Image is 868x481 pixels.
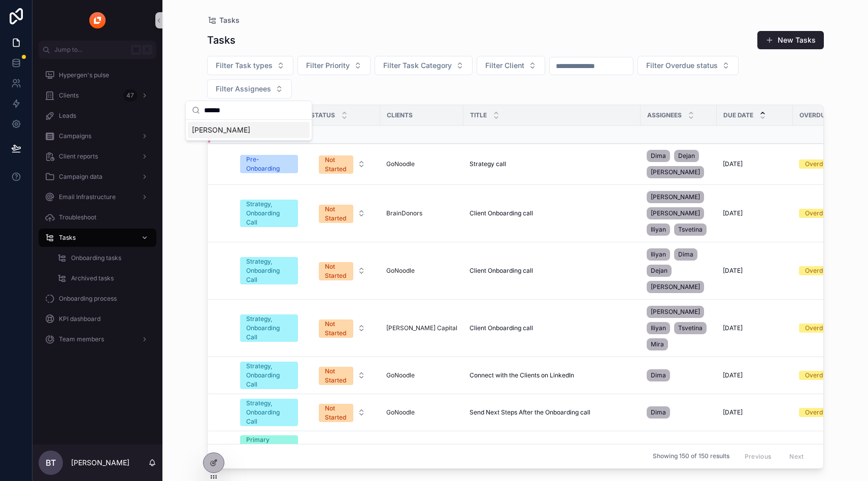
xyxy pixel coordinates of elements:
button: New Tasks [757,31,824,49]
button: Select Button [311,399,374,426]
a: Select Button [310,361,374,390]
a: Client Onboarding call [470,209,635,217]
a: [PERSON_NAME]IliyanTsvetinaMira [647,304,711,352]
a: Dima [647,367,711,383]
span: Assignees [647,111,682,119]
span: Dejan [678,152,695,160]
span: K [143,46,151,54]
span: [DATE] [723,324,743,332]
span: Clients [387,111,413,119]
div: Strategy, Onboarding Call [246,399,292,426]
a: Clients47 [39,86,156,105]
a: DimaDejan[PERSON_NAME] [647,148,711,180]
a: Onboarding process [39,290,156,308]
span: Onboarding process [59,295,117,303]
a: Primary Technical Setup & Research [240,435,298,472]
span: Mira [651,340,664,348]
a: Overdue [799,159,868,169]
a: Client Onboarding call [470,324,635,332]
a: [DATE] [723,324,787,332]
h1: Tasks [207,33,236,47]
a: GoNoodle [386,371,457,379]
span: Showing 150 of 150 results [653,453,729,461]
span: [PERSON_NAME] [651,209,700,217]
span: Filter Client [485,60,524,71]
a: [DATE] [723,160,787,168]
span: Client Onboarding call [470,267,533,275]
div: scrollable content [32,59,162,362]
button: Select Button [297,56,371,75]
a: Connect with the Clients on LinkedIn [470,371,635,379]
a: Overdue [799,209,868,218]
span: Tsvetina [678,226,703,234]
span: GoNoodle [386,371,415,379]
span: Connect with the Clients on LinkedIn [470,371,574,379]
a: Select Button [310,398,374,427]
a: [PERSON_NAME] Capital [386,324,457,332]
button: Select Button [311,200,374,227]
span: Email Infrastructure [59,193,116,201]
a: Archived tasks [51,269,156,287]
button: Select Button [477,56,545,75]
a: GoNoodle [386,160,415,168]
a: Select Button [310,314,374,342]
a: Overdue [799,371,868,380]
span: Filter Task types [216,60,273,71]
a: BrainDonors [386,209,457,217]
span: Team members [59,335,104,343]
span: Iliyan [651,250,666,259]
span: Client Onboarding call [470,324,533,332]
button: Select Button [375,56,473,75]
span: Iliyan [651,324,666,332]
button: Select Button [311,257,374,284]
span: Due date [723,111,753,119]
div: Not Started [325,367,347,385]
a: Strategy, Onboarding Call [240,362,298,389]
a: Select Button [310,150,374,178]
span: Filter Overdue status [646,60,718,71]
span: [PERSON_NAME] [651,283,700,291]
span: Title [470,111,487,119]
span: Tasks [219,15,240,25]
a: Pre-Onboarding [240,155,298,173]
span: [DATE] [723,160,743,168]
span: Filter Task Category [383,60,452,71]
span: [DATE] [723,267,743,275]
a: Client reports [39,147,156,166]
a: Tasks [39,229,156,247]
button: Select Button [638,56,739,75]
a: [PERSON_NAME][PERSON_NAME]IliyanTsvetina [647,189,711,238]
div: Not Started [325,205,347,223]
span: BT [46,457,56,469]
span: [PERSON_NAME] [651,193,700,201]
a: GoNoodle [386,267,457,275]
a: Send Next Steps After the Onboarding call [470,408,635,416]
a: Strategy, Onboarding Call [240,200,298,227]
span: Tasks [59,234,76,242]
a: [DATE] [723,267,787,275]
div: Suggestions [186,120,312,140]
a: Tasks [207,15,240,25]
a: Dima [647,404,711,421]
span: Client Onboarding call [470,209,533,217]
a: Select Button [310,199,374,228]
span: Dima [651,371,666,379]
span: Troubleshoot [59,213,96,221]
a: Strategy, Onboarding Call [240,314,298,342]
button: Select Button [311,440,374,467]
span: Client reports [59,152,98,161]
span: Leads [59,112,76,120]
a: IliyanDimaDejan[PERSON_NAME] [647,246,711,295]
span: Hypergen's pulse [59,71,109,79]
span: Filter Priority [306,60,350,71]
span: Overdue status [799,111,855,119]
span: Send Next Steps After the Onboarding call [470,408,590,416]
span: Onboarding tasks [71,254,121,262]
a: GoNoodle [386,160,457,168]
a: Campaign data [39,168,156,186]
a: BrainDonors [386,209,422,217]
span: Archived tasks [71,274,114,282]
a: Overdue [799,266,868,275]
